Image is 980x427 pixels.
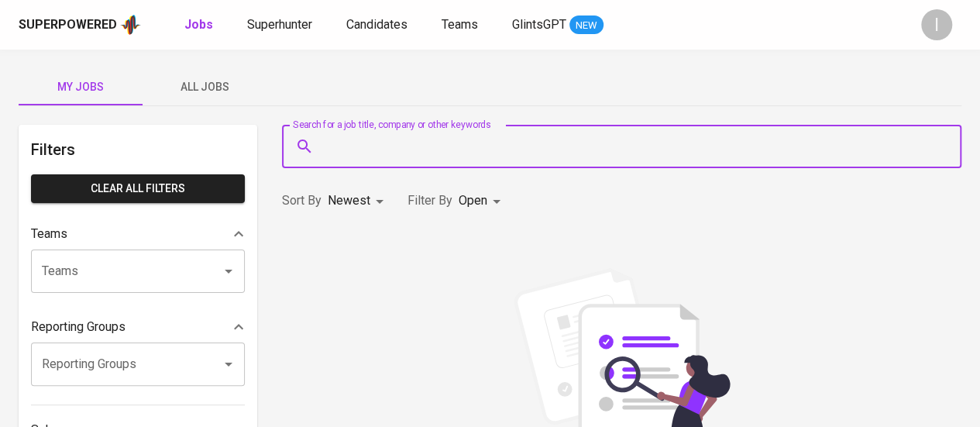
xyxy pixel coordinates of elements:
[459,187,506,215] div: Open
[328,187,389,215] div: Newest
[328,191,370,210] p: Newest
[346,17,407,32] span: Candidates
[31,225,67,243] p: Teams
[19,16,117,34] div: Superpowered
[31,137,245,162] h6: Filters
[282,191,322,210] p: Sort By
[31,312,245,343] div: Reporting Groups
[512,17,566,32] span: GlintsGPT
[346,15,411,35] a: Candidates
[152,77,257,97] span: All Jobs
[19,13,141,36] a: Superpoweredapp logo
[218,353,239,375] button: Open
[569,18,603,33] span: NEW
[31,219,245,250] div: Teams
[512,15,603,35] a: GlintsGPT NEW
[31,174,245,203] button: Clear All filters
[442,17,478,32] span: Teams
[184,15,216,35] a: Jobs
[43,179,232,198] span: Clear All filters
[247,15,315,35] a: Superhunter
[459,193,487,208] span: Open
[442,15,481,35] a: Teams
[28,77,133,97] span: My Jobs
[184,17,213,32] b: Jobs
[407,191,452,210] p: Filter By
[218,260,239,282] button: Open
[247,17,312,32] span: Superhunter
[31,318,126,336] p: Reporting Groups
[120,13,141,36] img: app logo
[921,9,952,40] div: I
